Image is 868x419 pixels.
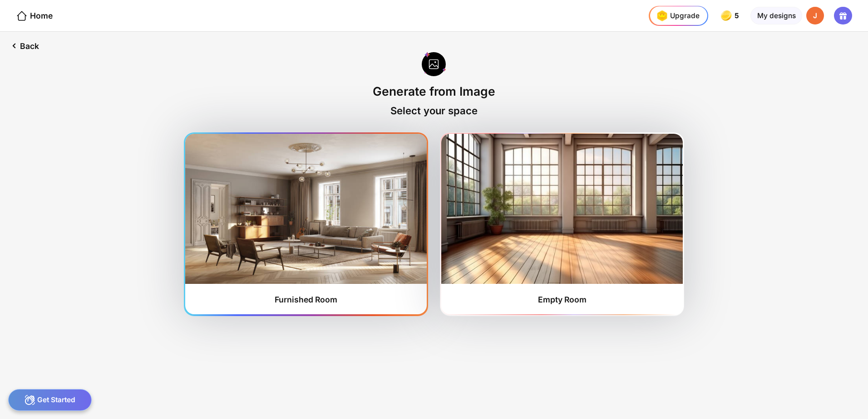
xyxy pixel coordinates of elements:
[8,389,92,411] div: Get Started
[185,134,426,283] img: furnishedRoom1.jpg
[373,84,495,98] div: Generate from Image
[16,10,53,22] div: Home
[806,7,824,25] div: J
[538,295,587,304] div: Empty Room
[654,8,670,24] img: upgrade-nav-btn-icon.gif
[735,12,741,20] span: 5
[441,134,682,283] img: furnishedRoom2.jpg
[275,295,337,304] div: Furnished Room
[390,105,478,117] div: Select your space
[654,8,699,24] div: Upgrade
[750,7,802,25] div: My designs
